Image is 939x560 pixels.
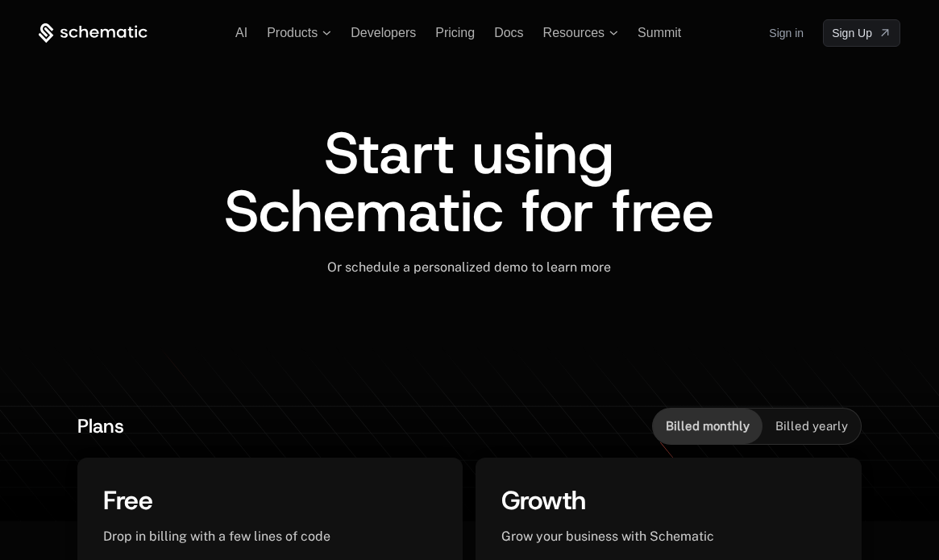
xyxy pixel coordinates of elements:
span: Growth [501,483,586,517]
a: Docs [494,26,523,39]
a: AI [235,26,247,39]
span: Resources [543,26,605,40]
span: Or schedule a personalized demo to learn more [327,259,611,275]
span: Sign Up [832,25,872,41]
a: Sign in [769,20,804,46]
span: Billed yearly [775,418,848,434]
span: Billed monthly [666,418,750,434]
span: Products [267,26,318,40]
span: Drop in billing with a few lines of code [103,529,330,544]
span: Start using Schematic for free [224,114,714,250]
a: [object Object] [823,19,900,47]
a: Pricing [435,26,475,39]
span: Free [103,483,153,517]
a: Developers [351,26,416,39]
a: Summit [638,26,681,39]
span: Plans [77,413,124,439]
span: Grow your business with Schematic [501,529,714,544]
